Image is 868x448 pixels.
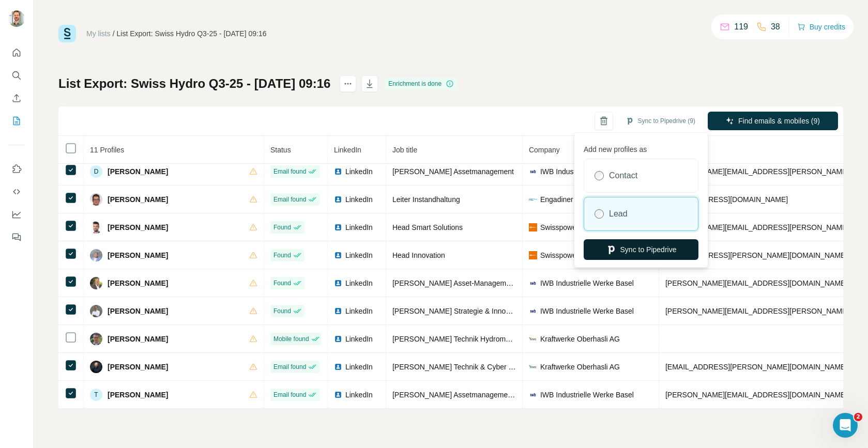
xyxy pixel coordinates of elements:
span: IWB Industrielle Werke Basel [540,166,634,177]
iframe: Intercom live chat [833,413,858,438]
span: LinkedIn [345,306,373,316]
span: Email found [273,362,306,372]
span: IWB Industrielle Werke Basel [540,306,634,316]
span: [PERSON_NAME] [108,194,168,205]
span: [PERSON_NAME] Assetmanagement Elektrizität [392,391,549,399]
img: company-logo [529,223,537,231]
img: LinkedIn logo [334,391,342,399]
span: Email found [273,390,306,399]
img: company-logo [529,195,537,204]
button: Enrich CSV [8,89,25,107]
span: [PERSON_NAME][EMAIL_ADDRESS][DOMAIN_NAME] [665,391,847,399]
span: [PERSON_NAME] Strategie & Innovation [392,307,525,315]
button: Feedback [8,228,25,246]
img: Avatar [8,10,25,27]
p: 119 [734,21,748,33]
span: Engadiner Kraftwerke AG [540,194,622,205]
span: Found [273,223,291,232]
img: Avatar [90,361,102,373]
span: Kraftwerke Oberhasli AG [540,362,620,372]
img: LinkedIn logo [334,195,342,204]
span: Found [273,279,291,288]
span: Company [529,146,560,154]
span: [PERSON_NAME] [108,390,168,400]
img: Avatar [90,221,102,234]
img: company-logo [529,167,537,176]
span: [PERSON_NAME] [108,222,168,233]
span: [PERSON_NAME] Asset-Management hydraulische Kraftwerke [392,279,596,287]
span: Swisspower Renewables [540,222,621,233]
span: LinkedIn [345,250,373,260]
span: Head Smart Solutions [392,223,463,231]
span: IWB Industrielle Werke Basel [540,390,634,400]
li: / [113,28,115,39]
span: Kraftwerke Oberhasli AG [540,334,620,344]
span: LinkedIn [345,390,373,400]
button: Quick start [8,43,25,62]
span: LinkedIn [334,146,361,154]
div: Enrichment is done [385,78,457,90]
img: LinkedIn logo [334,307,342,315]
button: Sync to Pipedrive (9) [618,113,703,129]
img: company-logo [529,335,537,343]
span: [PERSON_NAME] [108,278,168,288]
div: List Export: Swiss Hydro Q3-25 - [DATE] 09:16 [117,28,267,39]
h1: List Export: Swiss Hydro Q3-25 - [DATE] 09:16 [58,75,330,92]
button: actions [340,75,356,92]
label: Lead [609,208,628,220]
span: Found [273,251,291,260]
img: Avatar [90,249,102,261]
span: Job title [392,146,417,154]
img: company-logo [529,251,537,259]
img: company-logo [529,279,537,287]
span: Mobile found [273,334,309,344]
img: Avatar [90,277,102,289]
span: [PERSON_NAME] Technik & Cyber Security (CISO) [392,363,559,371]
a: My lists [86,29,111,38]
span: LinkedIn [345,278,373,288]
span: Find emails & mobiles (9) [738,116,820,126]
span: [EMAIL_ADDRESS][PERSON_NAME][DOMAIN_NAME] [665,363,847,371]
span: Email found [273,167,306,176]
img: company-logo [529,307,537,315]
span: IWB Industrielle Werke Basel [540,278,634,288]
span: 2 [854,413,862,421]
button: Use Surfe on LinkedIn [8,160,25,178]
span: [PERSON_NAME] Assetmanagement [392,167,514,176]
span: LinkedIn [345,222,373,233]
span: 11 Profiles [90,146,124,154]
span: [PERSON_NAME] Technik Hydromechanik [392,335,530,343]
p: Add new profiles as [584,140,698,155]
img: LinkedIn logo [334,363,342,371]
span: [PERSON_NAME] [108,334,168,344]
img: company-logo [529,391,537,399]
span: Head Innovation [392,251,445,259]
button: Use Surfe API [8,182,25,201]
img: Avatar [90,333,102,345]
div: D [90,165,102,178]
span: [EMAIL_ADDRESS][PERSON_NAME][DOMAIN_NAME] [665,251,847,259]
span: [EMAIL_ADDRESS][DOMAIN_NAME] [665,195,788,204]
span: LinkedIn [345,362,373,372]
span: [PERSON_NAME] [108,362,168,372]
span: Email found [273,195,306,204]
img: Avatar [90,193,102,206]
button: Buy credits [797,20,845,34]
img: Surfe Logo [58,25,76,42]
span: [PERSON_NAME] [108,250,168,260]
span: LinkedIn [345,166,373,177]
img: LinkedIn logo [334,335,342,343]
span: [PERSON_NAME] [108,306,168,316]
button: Dashboard [8,205,25,224]
span: Swisspower Renewables [540,250,621,260]
img: LinkedIn logo [334,251,342,259]
img: company-logo [529,363,537,371]
span: Status [270,146,291,154]
span: Leiter Instandhaltung [392,195,460,204]
button: Find emails & mobiles (9) [708,112,838,130]
p: 38 [771,21,780,33]
span: [PERSON_NAME][EMAIL_ADDRESS][DOMAIN_NAME] [665,279,847,287]
button: My lists [8,112,25,130]
button: Search [8,66,25,85]
span: Found [273,306,291,316]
